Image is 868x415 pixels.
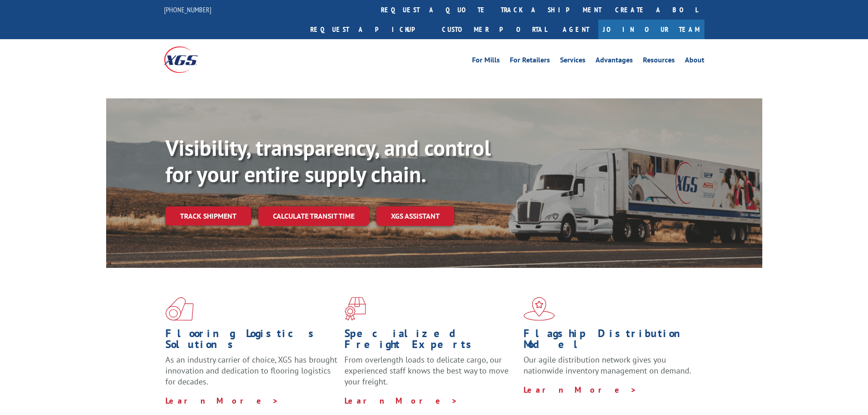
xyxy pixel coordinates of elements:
[643,56,675,67] a: Resources
[344,328,517,354] h1: Specialized Freight Experts
[165,354,337,387] span: As an industry carrier of choice, XGS has brought innovation and dedication to flooring logistics...
[344,395,458,406] a: Learn More >
[596,56,633,67] a: Advantages
[524,297,555,321] img: xgs-icon-flagship-distribution-model-red
[165,328,338,354] h1: Flooring Logistics Solutions
[435,20,554,39] a: Customer Portal
[344,297,366,321] img: xgs-icon-focused-on-flooring-red
[510,56,550,67] a: For Retailers
[376,206,454,226] a: XGS ASSISTANT
[524,354,691,376] span: Our agile distribution network gives you nationwide inventory management on demand.
[524,328,696,354] h1: Flagship Distribution Model
[165,395,279,406] a: Learn More >
[472,56,500,67] a: For Mills
[165,206,251,225] a: Track shipment
[164,5,211,14] a: [PHONE_NUMBER]
[685,56,704,67] a: About
[303,20,435,39] a: Request a pickup
[344,354,517,395] p: From overlength loads to delicate cargo, our experienced staff knows the best way to move your fr...
[165,133,491,188] b: Visibility, transparency, and control for your entire supply chain.
[560,56,586,67] a: Services
[524,384,637,395] a: Learn More >
[554,20,598,39] a: Agent
[598,20,704,39] a: Join Our Team
[258,206,369,226] a: Calculate transit time
[165,297,194,321] img: xgs-icon-total-supply-chain-intelligence-red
